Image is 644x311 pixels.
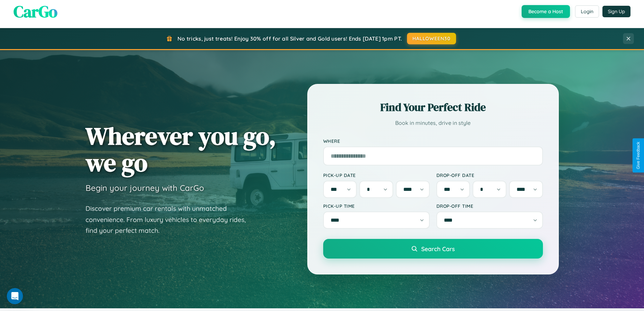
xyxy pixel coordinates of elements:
span: Search Cars [421,245,455,252]
h3: Begin your journey with CarGo [86,183,204,193]
div: Give Feedback [636,142,641,169]
button: Sign Up [602,6,630,17]
label: Drop-off Date [436,172,543,178]
label: Pick-up Date [323,172,430,178]
p: Book in minutes, drive in style [323,118,543,128]
button: Login [575,5,599,18]
label: Pick-up Time [323,203,430,209]
span: CarGo [14,0,57,23]
iframe: Intercom live chat [7,288,23,304]
h1: Wherever you go, we go [86,123,276,176]
button: HALLOWEEN30 [407,33,456,44]
button: Search Cars [323,239,543,259]
button: Become a Host [522,5,570,18]
label: Where [323,138,543,144]
p: Discover premium car rentals with unmatched convenience. From luxury vehicles to everyday rides, ... [86,203,255,236]
span: No tricks, just treats! Enjoy 30% off for all Silver and Gold users! Ends [DATE] 1pm PT. [177,35,402,42]
h2: Find Your Perfect Ride [323,100,543,115]
label: Drop-off Time [436,203,543,209]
